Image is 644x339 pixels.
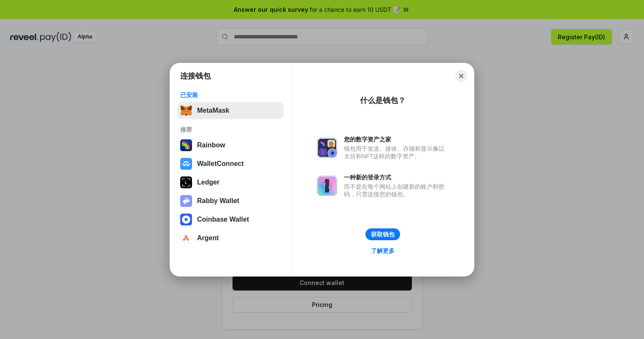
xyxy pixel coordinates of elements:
button: 获取钱包 [365,228,400,240]
img: svg+xml,%3Csvg%20xmlns%3D%22http%3A%2F%2Fwww.w3.org%2F2000%2Fsvg%22%20fill%3D%22none%22%20viewBox... [180,195,192,207]
div: 推荐 [180,126,281,133]
div: Coinbase Wallet [197,216,249,223]
div: 获取钱包 [371,231,395,238]
button: Rabby Wallet [178,193,284,209]
img: svg+xml,%3Csvg%20width%3D%2228%22%20height%3D%2228%22%20viewBox%3D%220%200%2028%2028%22%20fill%3D... [180,214,192,225]
div: Ledger [197,179,219,186]
img: svg+xml,%3Csvg%20width%3D%2228%22%20height%3D%2228%22%20viewBox%3D%220%200%2028%2028%22%20fill%3D... [180,158,192,170]
a: 了解更多 [366,245,400,256]
div: 您的数字资产之家 [344,136,449,143]
div: 已安装 [180,91,281,99]
div: 钱包用于发送、接收、存储和显示像以太坊和NFT这样的数字资产。 [344,145,449,160]
div: 一种新的登录方式 [344,174,449,181]
button: WalletConnect [178,155,284,172]
div: 什么是钱包？ [360,95,406,106]
button: Coinbase Wallet [178,211,284,228]
img: svg+xml,%3Csvg%20width%3D%2228%22%20height%3D%2228%22%20viewBox%3D%220%200%2028%2028%22%20fill%3D... [180,232,192,244]
div: Rainbow [197,141,225,149]
button: Argent [178,230,284,247]
div: WalletConnect [197,160,244,168]
div: 了解更多 [371,247,395,255]
button: Close [455,70,467,82]
div: MetaMask [197,107,229,114]
div: Rabby Wallet [197,197,239,205]
img: svg+xml,%3Csvg%20xmlns%3D%22http%3A%2F%2Fwww.w3.org%2F2000%2Fsvg%22%20width%3D%2228%22%20height%3... [180,176,192,188]
h1: 连接钱包 [180,71,211,81]
img: svg+xml,%3Csvg%20fill%3D%22none%22%20height%3D%2233%22%20viewBox%3D%220%200%2035%2033%22%20width%... [180,105,192,117]
img: svg+xml,%3Csvg%20xmlns%3D%22http%3A%2F%2Fwww.w3.org%2F2000%2Fsvg%22%20fill%3D%22none%22%20viewBox... [317,138,337,158]
div: Argent [197,234,219,242]
button: Ledger [178,174,284,191]
button: MetaMask [178,102,284,119]
img: svg+xml,%3Csvg%20xmlns%3D%22http%3A%2F%2Fwww.w3.org%2F2000%2Fsvg%22%20fill%3D%22none%22%20viewBox... [317,176,337,196]
img: svg+xml,%3Csvg%20width%3D%22120%22%20height%3D%22120%22%20viewBox%3D%220%200%20120%20120%22%20fil... [180,139,192,151]
div: 而不是在每个网站上创建新的账户和密码，只需连接您的钱包。 [344,183,449,198]
button: Rainbow [178,137,284,154]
